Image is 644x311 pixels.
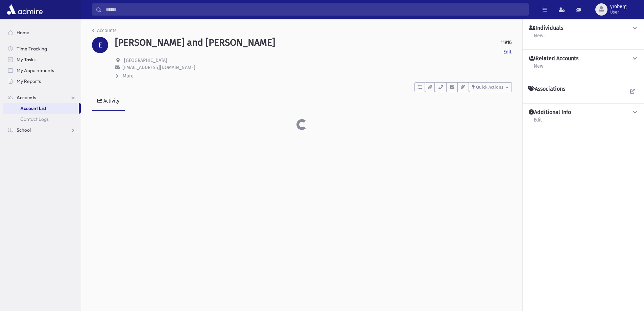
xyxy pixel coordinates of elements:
span: User [610,9,626,15]
a: My Reports [3,76,81,87]
span: My Tasks [17,57,35,63]
div: Activity [102,98,119,104]
span: My Reports [17,78,41,84]
a: Home [3,27,81,38]
a: Accounts [92,28,117,34]
a: Edit [503,48,511,55]
a: Time Tracking [3,43,81,54]
strong: 11916 [501,39,511,46]
a: Account List [3,103,79,114]
button: Quick Actions [469,82,511,92]
a: Edit [533,116,542,128]
span: More [123,73,134,79]
span: [GEOGRAPHIC_DATA] [124,58,167,63]
a: My Tasks [3,54,81,65]
h4: Individuals [529,25,563,32]
h1: [PERSON_NAME] and [PERSON_NAME] [115,37,275,48]
h4: Additional Info [529,109,571,116]
span: Accounts [17,94,36,101]
a: New [533,62,544,74]
a: Activity [92,92,125,111]
h4: Related Accounts [529,55,578,62]
button: Individuals [528,25,639,32]
span: School [17,127,31,133]
a: My Appointments [3,65,81,76]
a: School [3,125,81,135]
span: My Appointments [17,67,54,73]
a: Accounts [3,92,81,103]
span: yroberg [610,4,626,9]
span: Home [17,29,29,36]
a: Contact Logs [3,114,81,125]
button: More [115,72,134,80]
span: Time Tracking [17,46,47,52]
img: AdmirePro [5,3,44,16]
span: [EMAIL_ADDRESS][DOMAIN_NAME] [122,65,195,70]
a: New... [533,32,547,44]
h4: Associations [528,86,565,92]
button: Related Accounts [528,55,639,62]
span: Contact Logs [20,116,49,122]
input: Search [102,3,528,16]
div: E [92,37,108,53]
nav: breadcrumb [92,27,117,37]
span: Quick Actions [476,85,503,90]
span: Account List [20,105,46,111]
button: Additional Info [528,109,639,116]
